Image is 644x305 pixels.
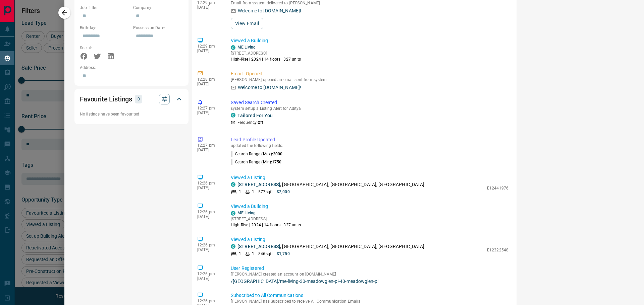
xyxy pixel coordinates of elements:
p: 12:26 pm [197,299,221,303]
p: [DATE] [197,110,221,115]
p: Viewed a Building [231,37,508,44]
p: [PERSON_NAME] has Subscribed to receive All Communication Emails [231,299,508,304]
p: 1 [252,251,254,257]
p: Viewed a Building [231,203,508,210]
p: $2,000 [277,189,290,195]
p: [DATE] [197,276,221,281]
strong: Off [258,120,263,125]
p: 0 [137,95,140,103]
p: 12:26 pm [197,181,221,185]
p: [PERSON_NAME] opened an email sent from system [231,77,508,82]
p: Viewed a Listing [231,236,508,243]
div: condos.ca [231,244,235,249]
p: 577 sqft [258,189,273,195]
p: [STREET_ADDRESS] [231,216,301,222]
p: [DATE] [197,82,221,86]
p: E12322548 [487,247,508,253]
p: 12:26 pm [197,243,221,247]
a: ME Living [237,211,256,215]
div: condos.ca [231,45,235,50]
p: Possession Date: [133,25,183,31]
div: condos.ca [231,113,235,118]
p: [DATE] [197,148,221,152]
p: Frequency: [237,120,263,126]
p: Address: [80,65,183,71]
p: Search Range (Max) : [231,151,283,157]
p: [STREET_ADDRESS] [231,50,301,56]
p: updated the following fields: [231,143,508,148]
span: 2000 [273,152,282,156]
p: [DATE] [197,185,221,190]
p: , [GEOGRAPHIC_DATA], [GEOGRAPHIC_DATA], [GEOGRAPHIC_DATA] [237,181,425,188]
h2: Favourite Listings [80,94,132,104]
a: [STREET_ADDRESS] [237,244,280,249]
p: High-Rise | 2024 | 14 floors | 327 units [231,56,301,62]
a: /[GEOGRAPHIC_DATA]/me-living-30-meadowglen-pl-40-meadowglen-pl [231,279,508,284]
p: 12:27 pm [197,106,221,110]
p: Lead Profile Updated [231,136,508,143]
p: Birthday: [80,25,130,31]
p: Company: [133,5,183,11]
p: 12:26 pm [197,210,221,214]
p: [PERSON_NAME] created an account on [DOMAIN_NAME] [231,272,508,277]
button: View Email [231,18,263,29]
p: Email from system delivered to [PERSON_NAME] [231,1,508,5]
p: 846 sqft [258,251,273,257]
p: 1 [239,189,241,195]
p: High-Rise | 2024 | 14 floors | 327 units [231,222,301,228]
p: Welcome to [DOMAIN_NAME]! [238,7,301,14]
p: User Registered [231,265,508,272]
p: Search Range (Min) : [231,159,282,165]
p: 12:27 pm [197,143,221,148]
p: Subscribed to All Communications [231,292,508,299]
p: E12441976 [487,185,508,191]
p: [DATE] [197,247,221,252]
p: 12:29 pm [197,44,221,49]
p: Email - Opened [231,70,508,77]
p: Welcome to [DOMAIN_NAME]! [238,84,301,91]
p: $1,750 [277,251,290,257]
p: system setup a Listing Alert for Aditya [231,106,508,111]
a: Tailored For You [237,113,273,118]
p: Social: [80,45,130,51]
p: Viewed a Listing [231,174,508,181]
p: Job Title: [80,5,130,11]
span: 1750 [272,160,281,164]
a: ME Living [237,45,256,50]
a: [STREET_ADDRESS] [237,182,280,187]
p: No listings have been favourited [80,111,183,117]
p: [DATE] [197,5,221,10]
div: condos.ca [231,182,235,187]
div: Favourite Listings0 [80,91,183,107]
p: 12:28 pm [197,77,221,82]
p: [DATE] [197,214,221,219]
p: Saved Search Created [231,99,508,106]
p: 1 [252,189,254,195]
p: 12:29 pm [197,0,221,5]
p: 1 [239,251,241,257]
p: [DATE] [197,49,221,53]
p: 12:26 pm [197,272,221,276]
p: , [GEOGRAPHIC_DATA], [GEOGRAPHIC_DATA], [GEOGRAPHIC_DATA] [237,243,425,250]
div: condos.ca [231,211,235,216]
